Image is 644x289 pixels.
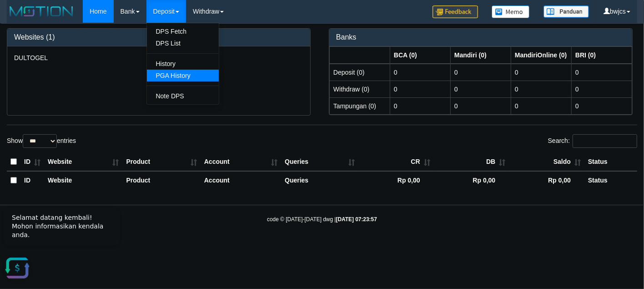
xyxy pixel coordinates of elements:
[44,171,122,189] th: Website
[543,5,589,18] img: panduan.png
[451,81,511,97] td: 0
[20,153,44,171] th: ID
[147,58,219,70] a: History
[4,55,31,82] button: Open LiveChat chat widget
[492,5,530,18] img: Button%20Memo.svg
[390,97,451,114] td: 0
[330,97,390,114] td: Tampungan (0)
[12,14,103,39] span: Selamat datang kembali! Mohon informasikan kendala anda.
[572,46,632,64] th: Group: activate to sort column ascending
[511,97,572,114] td: 0
[281,153,358,171] th: Queries
[201,153,281,171] th: Account
[147,70,219,81] a: PGA History
[267,216,377,223] small: code © [DATE]-[DATE] dwg |
[122,171,200,189] th: Product
[281,171,358,189] th: Queries
[548,134,637,148] label: Search:
[336,33,625,41] h3: Banks
[330,64,390,81] td: Deposit (0)
[511,64,572,81] td: 0
[14,53,303,62] p: DULTOGEL
[147,90,219,102] a: Note DPS
[390,81,451,97] td: 0
[20,171,44,189] th: ID
[44,153,122,171] th: Website
[358,153,434,171] th: CR
[511,81,572,97] td: 0
[7,134,76,148] label: Show entries
[451,97,511,114] td: 0
[122,153,200,171] th: Product
[584,171,637,189] th: Status
[434,171,509,189] th: Rp 0,00
[572,64,632,81] td: 0
[390,64,451,81] td: 0
[336,216,377,223] strong: [DATE] 07:23:57
[7,5,76,18] img: MOTION_logo.png
[147,37,219,49] a: DPS List
[572,97,632,114] td: 0
[451,46,511,64] th: Group: activate to sort column ascending
[358,171,434,189] th: Rp 0,00
[509,153,584,171] th: Saldo
[572,81,632,97] td: 0
[434,153,509,171] th: DB
[511,46,572,64] th: Group: activate to sort column ascending
[14,33,303,41] h3: Websites (1)
[147,25,219,37] a: DPS Fetch
[330,81,390,97] td: Withdraw (0)
[330,46,390,64] th: Group: activate to sort column ascending
[390,46,451,64] th: Group: activate to sort column ascending
[584,153,637,171] th: Status
[573,134,637,148] input: Search:
[201,171,281,189] th: Account
[433,5,478,18] img: Feedback.jpg
[451,64,511,81] td: 0
[509,171,584,189] th: Rp 0,00
[23,134,57,148] select: Showentries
